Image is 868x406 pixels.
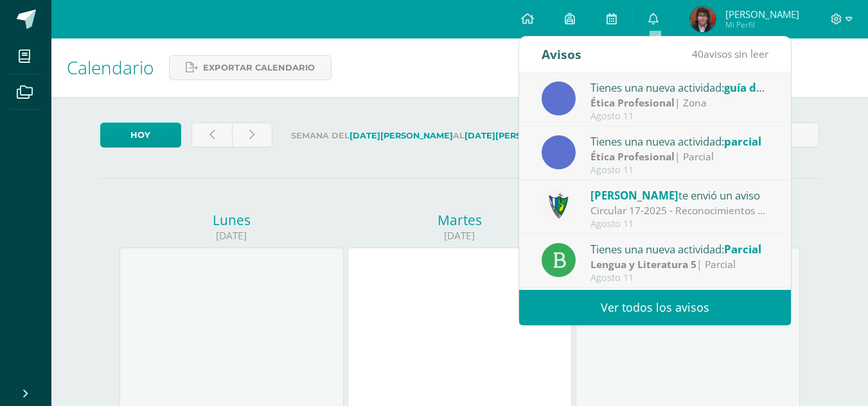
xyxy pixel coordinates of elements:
img: 9f174a157161b4ddbe12118a61fed988.png [542,189,576,223]
strong: [DATE][PERSON_NAME] [465,131,568,140]
div: Tienes una nueva actividad: [590,241,769,257]
span: parcial [724,134,761,149]
a: Hoy [100,123,181,148]
div: Tienes una nueva actividad: [590,79,769,96]
div: Agosto 11 [590,273,769,283]
span: Calendario [67,55,154,80]
strong: [DATE][PERSON_NAME] [350,131,453,140]
label: Semana del al [283,123,576,149]
span: Parcial [724,242,761,257]
div: Circular 17-2025 - Reconocimientos a la LXXVI Promoción - Evaluaciones de Unidad: Estimados padre... [590,203,769,218]
div: | Zona [590,96,769,110]
span: Exportar calendario [203,56,315,80]
div: Tienes una nueva actividad: [590,133,769,149]
strong: Ética Profesional [590,149,675,164]
div: te envió un aviso [590,187,769,203]
div: Agosto 11 [590,165,769,176]
div: | Parcial [590,149,769,164]
div: [DATE] [120,229,344,242]
a: Exportar calendario [169,55,332,80]
div: [DATE] [348,229,572,242]
strong: Lengua y Literatura 5 [590,257,696,271]
span: 40 [692,47,704,61]
span: avisos sin leer [692,47,768,61]
span: [PERSON_NAME] [725,8,799,21]
span: guía de aprendizaje 4 [724,80,838,95]
img: a8cc2ceca0a8d962bf78a336c7b11f82.png [690,6,716,32]
div: | Parcial [590,257,769,272]
div: Martes [348,211,572,229]
a: Ver todos los avisos [519,290,791,325]
div: Avisos [542,37,581,72]
span: [PERSON_NAME] [590,188,678,203]
strong: Ética Profesional [590,96,675,110]
span: Mi Perfil [725,19,799,30]
div: Lunes [120,211,344,229]
div: Agosto 11 [590,111,769,122]
div: Agosto 11 [590,219,769,230]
